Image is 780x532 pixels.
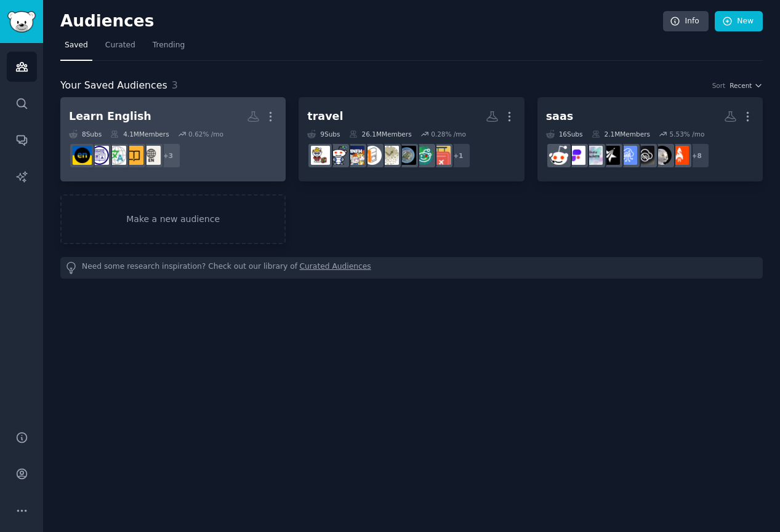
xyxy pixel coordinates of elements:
[712,81,726,90] div: Sort
[349,130,412,138] div: 26.1M Members
[7,11,36,33] img: GummySearch logo
[414,146,433,165] img: TravelVlog
[730,81,763,90] button: Recent
[300,261,371,274] a: Curated Audiences
[618,146,637,165] img: SaaSSales
[363,146,382,165] img: onebag
[601,146,620,165] img: SaaSMarketing
[153,40,185,51] span: Trending
[635,146,654,165] img: NoCodeSaaS
[110,130,169,138] div: 4.1M Members
[90,146,109,165] img: languagelearning
[172,79,178,91] span: 3
[431,130,466,138] div: 0.28 % /mo
[101,36,140,61] a: Curated
[73,146,92,165] img: EnglishLearning
[584,146,603,165] img: indiehackers
[663,11,709,32] a: Info
[107,146,126,165] img: LanguageExchange
[69,130,102,138] div: 8 Sub s
[311,146,330,165] img: travel
[307,109,343,124] div: travel
[397,146,416,165] img: traveladvice
[669,130,704,138] div: 5.53 % /mo
[546,130,583,138] div: 16 Sub s
[445,143,471,169] div: + 1
[653,146,672,165] img: BootstrappedSaaS
[105,40,135,51] span: Curated
[60,257,763,279] div: Need some research inspiration? Check out our library of
[148,36,189,61] a: Trending
[60,78,167,93] span: Your Saved Audiences
[65,40,88,51] span: Saved
[670,146,689,165] img: StartUpIndia
[730,81,752,90] span: Recent
[299,97,524,181] a: travel9Subs26.1MMembers0.28% /mo+1TheBagCheckTravelVlogtraveladvicetimetravelonebagMakeNewFriends...
[124,146,143,165] img: LearnEnglishOnReddit
[537,97,763,181] a: saas16Subs2.1MMembers5.53% /mo+8StartUpIndiaBootstrappedSaaSNoCodeSaaSSaaSSalesSaaSMarketingindie...
[566,146,585,165] img: MastermindSaas
[432,146,451,165] img: TheBagCheck
[592,130,650,138] div: 2.1M Members
[188,130,223,138] div: 0.62 % /mo
[715,11,763,32] a: New
[60,12,663,31] h2: Audiences
[307,130,340,138] div: 9 Sub s
[328,146,347,165] img: solotravel
[155,143,181,169] div: + 3
[684,143,710,169] div: + 8
[69,109,151,124] div: Learn English
[60,194,286,244] a: Make a new audience
[549,146,568,165] img: sales
[546,109,573,124] div: saas
[380,146,399,165] img: timetravel
[60,36,92,61] a: Saved
[345,146,364,165] img: MakeNewFriendsHere
[60,97,286,181] a: Learn English8Subs4.1MMembers0.62% /mo+3Learn_EnglishLearnEnglishOnRedditLanguageExchangelanguage...
[142,146,161,165] img: Learn_English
